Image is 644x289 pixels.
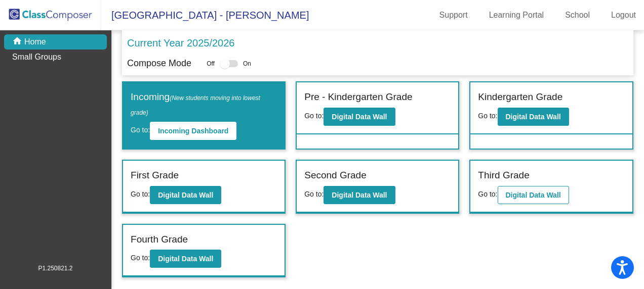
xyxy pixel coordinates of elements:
p: Current Year 2025/2026 [127,35,234,51]
span: Go to: [304,112,324,120]
b: Incoming Dashboard [158,127,228,135]
p: Compose Mode [127,57,191,70]
label: Fourth Grade [131,232,188,247]
p: Home [24,36,46,48]
button: Digital Data Wall [324,108,395,126]
mat-icon: home [12,36,24,48]
span: Off [207,59,215,68]
a: School [557,7,598,23]
a: Logout [603,7,644,23]
button: Digital Data Wall [498,108,569,126]
a: Support [431,7,476,23]
label: Second Grade [304,168,367,183]
span: (New students moving into lowest grade) [131,94,260,116]
b: Digital Data Wall [332,113,387,121]
button: Digital Data Wall [150,250,221,268]
span: [GEOGRAPHIC_DATA] - [PERSON_NAME] [101,7,309,23]
label: Kindergarten Grade [478,90,562,105]
button: Digital Data Wall [324,186,395,204]
b: Digital Data Wall [158,191,213,199]
button: Digital Data Wall [150,186,221,204]
b: Digital Data Wall [332,191,387,199]
button: Incoming Dashboard [150,122,236,140]
span: Go to: [478,190,497,198]
span: Go to: [304,190,324,198]
span: Go to: [131,126,150,134]
span: Go to: [478,112,497,120]
label: Pre - Kindergarten Grade [304,90,412,105]
b: Digital Data Wall [506,191,561,199]
a: Learning Portal [481,7,552,23]
button: Digital Data Wall [498,186,569,204]
span: On [243,59,251,68]
label: Third Grade [478,168,529,183]
label: First Grade [131,168,179,183]
b: Digital Data Wall [158,255,213,263]
span: Go to: [131,190,150,198]
b: Digital Data Wall [506,113,561,121]
p: Small Groups [12,51,61,63]
label: Incoming [131,90,277,119]
span: Go to: [131,254,150,262]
